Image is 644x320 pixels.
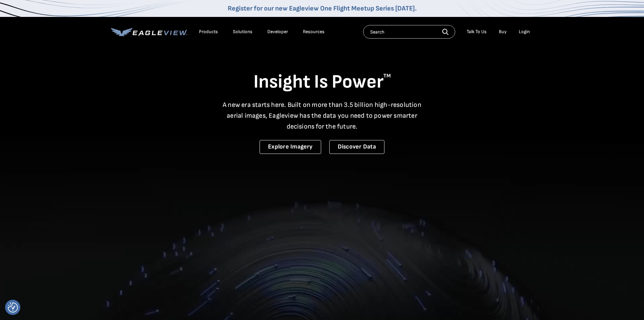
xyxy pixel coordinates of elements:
[329,140,384,154] a: Discover Data
[499,29,507,35] a: Buy
[267,29,288,35] a: Developer
[228,4,417,13] a: Register for our new Eagleview One Flight Meetup Series [DATE].
[467,29,487,35] div: Talk To Us
[363,25,455,39] input: Search
[111,70,533,94] h1: Insight Is Power
[219,99,426,132] p: A new era starts here. Built on more than 3.5 billion high-resolution aerial images, Eagleview ha...
[383,73,391,79] sup: TM
[8,302,18,313] img: Revisit consent button
[233,29,252,35] div: Solutions
[199,29,218,35] div: Products
[519,29,530,35] div: Login
[303,29,325,35] div: Resources
[8,302,18,313] button: Consent Preferences
[260,140,321,154] a: Explore Imagery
